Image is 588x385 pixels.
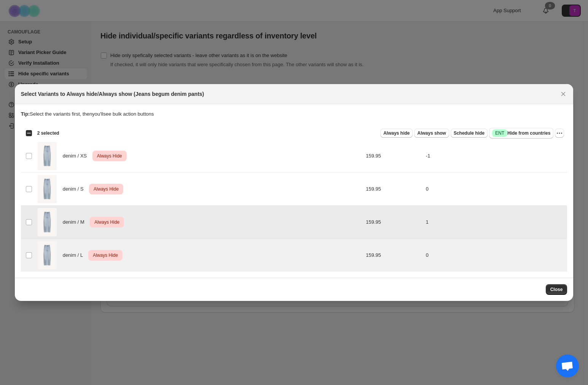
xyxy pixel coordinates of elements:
td: 159.95 [364,139,424,172]
button: Schedule hide [451,129,488,138]
span: Always Hide [95,151,124,161]
img: by-bar-blauwe-denim-jeans-met-losvallende-pasvorm-begum-denim-pants-5_1_1.jpg [38,175,57,203]
button: Close [558,89,569,99]
div: Open de chat [556,355,579,377]
button: More actions [555,129,564,138]
span: denim / XS [63,152,91,160]
td: 0 [424,239,567,272]
span: denim / S [63,185,88,193]
button: SuccessENTHide from countries [489,128,553,138]
span: Schedule hide [454,130,485,136]
img: by-bar-blauwe-denim-jeans-met-losvallende-pasvorm-begum-denim-pants-5_1_1.jpg [38,142,57,170]
h2: Select Variants to Always hide/Always show (Jeans begum denim pants) [21,90,204,98]
td: 159.95 [364,172,424,205]
td: 159.95 [364,239,424,272]
span: Always Hide [93,218,121,227]
span: Always show [417,130,446,136]
span: ENT [495,130,504,136]
p: Select the variants first, then you'll see bulk action buttons [21,110,567,118]
img: by-bar-blauwe-denim-jeans-met-losvallende-pasvorm-begum-denim-pants-5_1_1.jpg [38,208,57,236]
span: Hide from countries [492,129,550,137]
td: 0 [424,172,567,205]
td: -1 [424,139,567,172]
span: Always hide [383,130,410,136]
strong: Tip: [21,111,30,117]
button: Always show [414,129,449,138]
img: by-bar-blauwe-denim-jeans-met-losvallende-pasvorm-begum-denim-pants-5_1_1.jpg [38,241,57,269]
span: Always Hide [92,185,120,194]
button: Always hide [380,129,413,138]
button: Close [546,284,567,295]
span: Close [550,286,563,293]
span: denim / M [63,218,89,226]
span: Always Hide [91,251,119,260]
td: 159.95 [364,206,424,239]
td: 1 [424,206,567,239]
span: denim / L [63,251,87,259]
span: 2 selected [37,130,59,136]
